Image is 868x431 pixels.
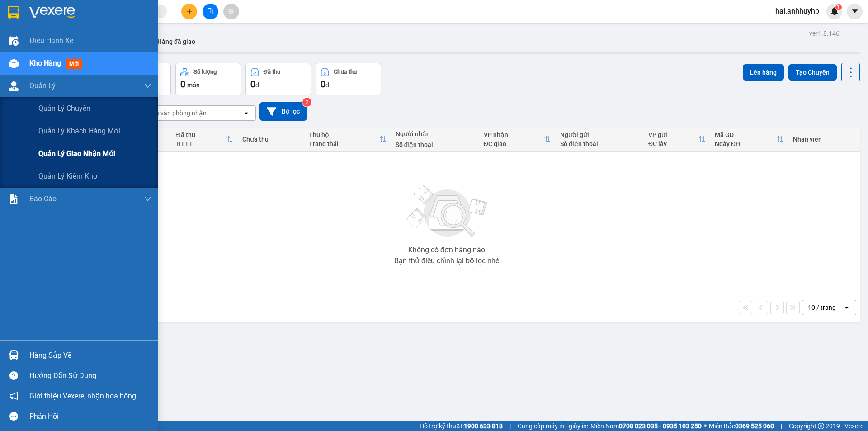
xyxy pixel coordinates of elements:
[29,193,57,204] span: Báo cáo
[408,246,487,254] div: Không có đơn hàng nào.
[9,412,18,421] span: message
[255,81,259,89] span: đ
[29,410,151,423] div: Phản hồi
[186,8,193,14] span: plus
[788,64,837,81] button: Tạo Chuyến
[180,79,185,90] span: 0
[809,28,840,38] div: ver 1.8.146
[29,80,56,91] span: Quản Lý
[394,257,501,265] div: Bạn thử điều chỉnh lại bộ lọc nhé!
[619,422,702,430] strong: 0708 023 035 - 0935 103 250
[38,103,90,114] span: Quản lý chuyến
[793,136,855,143] div: Nhân viên
[396,130,475,137] div: Người nhận
[207,8,213,14] span: file-add
[9,81,19,91] img: warehouse-icon
[715,131,777,138] div: Mã GD
[560,140,639,147] div: Số điện thoại
[264,69,280,75] div: Đã thu
[735,422,774,430] strong: 0369 525 060
[851,7,859,15] span: caret-down
[644,128,710,152] th: Toggle SortBy
[181,4,197,19] button: plus
[9,371,18,380] span: question-circle
[715,140,777,147] div: Ngày ĐH
[334,69,357,75] div: Chưa thu
[144,82,151,90] span: down
[29,35,73,46] span: Điều hành xe
[38,171,97,182] span: Quản lý kiểm kho
[847,4,863,19] button: caret-down
[302,98,311,107] sup: 2
[560,131,639,138] div: Người gửi
[464,422,503,430] strong: 1900 633 818
[29,349,151,362] div: Hàng sắp về
[193,69,217,75] div: Số lượng
[396,141,475,148] div: Số điện thoại
[304,128,391,152] th: Toggle SortBy
[223,4,239,19] button: aim
[781,421,782,431] span: |
[316,63,381,95] button: Chưa thu0đ
[228,8,234,14] span: aim
[9,59,19,68] img: warehouse-icon
[242,136,300,143] div: Chưa thu
[29,369,151,383] div: Hướng dẫn sử dụng
[144,195,151,203] span: down
[172,128,238,152] th: Toggle SortBy
[245,63,311,95] button: Đã thu0đ
[187,81,200,89] span: món
[709,421,774,431] span: Miền Bắc
[29,390,136,402] span: Giới thiệu Vexere, nhận hoa hồng
[309,131,379,138] div: Thu hộ
[479,128,556,152] th: Toggle SortBy
[176,140,226,147] div: HTTT
[710,128,788,152] th: Toggle SortBy
[203,4,218,19] button: file-add
[9,194,19,204] img: solution-icon
[518,421,588,431] span: Cung cấp máy in - giấy in:
[243,109,250,117] svg: open
[8,6,19,19] img: logo-vxr
[402,180,493,243] img: svg+xml;base64,PHN2ZyBjbGFzcz0ibGlzdC1wbHVnX19zdmciIHhtbG5zPSJodHRwOi8vd3d3LnczLm9yZy8yMDAwL3N2Zy...
[843,304,850,311] svg: open
[818,423,824,429] span: copyright
[590,421,702,431] span: Miền Nam
[484,140,544,147] div: ĐC giao
[66,59,82,69] span: mới
[743,64,784,81] button: Lên hàng
[648,131,698,138] div: VP gửi
[321,79,325,90] span: 0
[9,392,18,400] span: notification
[484,131,544,138] div: VP nhận
[250,79,255,90] span: 0
[38,148,115,159] span: Quản lý giao nhận mới
[835,4,842,10] sup: 1
[509,421,511,431] span: |
[38,125,120,137] span: Quản lý khách hàng mới
[837,4,840,10] span: 1
[29,59,61,67] span: Kho hàng
[144,109,207,118] div: Chọn văn phòng nhận
[704,424,707,428] span: ⚪️
[420,421,503,431] span: Hỗ trợ kỹ thuật:
[309,140,379,147] div: Trạng thái
[9,36,19,46] img: warehouse-icon
[9,350,19,360] img: warehouse-icon
[768,5,826,17] span: hai.anhhuyhp
[648,140,698,147] div: ĐC lấy
[175,63,241,95] button: Số lượng0món
[150,31,203,52] button: Hàng đã giao
[176,131,226,138] div: Đã thu
[325,81,329,89] span: đ
[830,7,839,15] img: icon-new-feature
[259,102,307,121] button: Bộ lọc
[808,303,836,312] div: 10 / trang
